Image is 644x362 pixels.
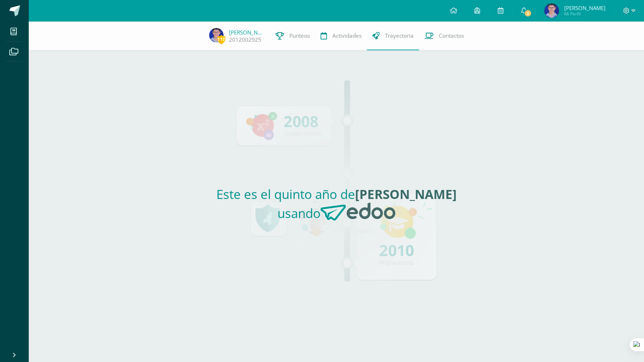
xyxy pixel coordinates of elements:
img: Edoo [321,203,395,221]
img: eac8305da70ec4796f38150793d9e04f.png [544,4,559,18]
span: [PERSON_NAME] [564,4,606,11]
span: 3 [524,9,532,17]
strong: [PERSON_NAME] [355,186,457,203]
span: Contactos [439,32,464,40]
span: Trayectoria [385,32,414,40]
span: Mi Perfil [564,11,606,17]
h2: Este es el quinto año de usando [174,186,499,227]
a: Contactos [419,22,469,50]
span: 117 [217,35,225,44]
img: eac8305da70ec4796f38150793d9e04f.png [209,28,224,42]
span: Actividades [332,32,362,40]
a: Trayectoria [367,22,419,50]
a: 2012002925 [229,36,261,43]
a: Actividades [315,22,367,50]
span: Punteos [289,32,310,40]
a: [PERSON_NAME] [229,29,265,36]
a: Punteos [270,22,315,50]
